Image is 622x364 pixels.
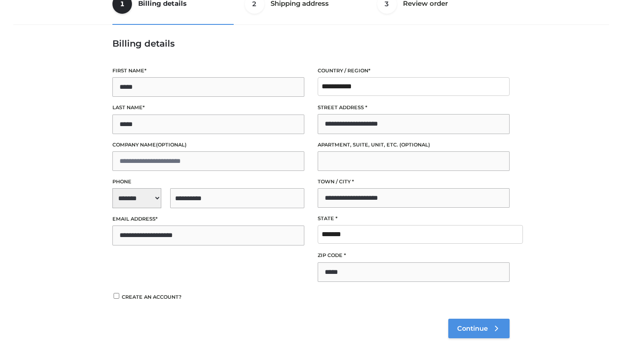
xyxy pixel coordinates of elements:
[112,67,304,75] label: First name
[457,324,488,332] span: Continue
[318,103,510,112] label: Street address
[318,178,510,186] label: Town / City
[318,67,510,75] label: Country / Region
[318,141,510,149] label: Apartment, suite, unit, etc.
[448,319,510,338] a: Continue
[122,294,182,300] span: Create an account?
[112,178,304,186] label: Phone
[399,142,430,148] span: (optional)
[318,214,510,223] label: State
[318,251,510,260] label: ZIP Code
[112,38,510,49] h3: Billing details
[156,142,187,148] span: (optional)
[112,141,304,149] label: Company name
[112,103,304,112] label: Last name
[112,215,304,223] label: Email address
[112,293,120,299] input: Create an account?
